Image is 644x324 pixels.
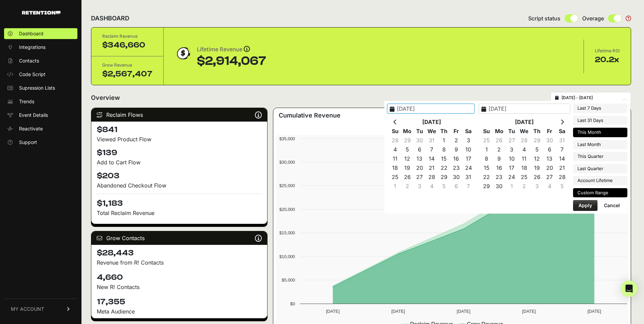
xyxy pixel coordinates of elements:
[438,136,450,145] td: 1
[401,182,413,191] td: 2
[389,173,401,182] td: 25
[97,147,262,158] h4: $139
[457,309,470,314] text: [DATE]
[543,136,556,145] td: 30
[531,163,543,173] td: 19
[91,231,267,245] div: Grow Contacts
[4,137,77,148] a: Support
[556,127,568,136] th: Sa
[462,127,475,136] th: Sa
[480,136,493,145] td: 25
[573,176,627,185] li: Account Lifetime
[573,116,627,125] li: Last 31 Days
[556,136,568,145] td: 31
[97,272,262,283] h4: 4,660
[389,182,401,191] td: 1
[595,48,620,54] div: Lifetime ROI
[450,145,462,154] td: 9
[518,145,531,154] td: 4
[279,111,341,120] h3: Cumulative Revenue
[401,163,413,173] td: 19
[97,248,262,258] h4: $28,443
[505,145,518,154] td: 3
[426,173,438,182] td: 28
[587,309,601,314] text: [DATE]
[413,173,426,182] td: 27
[462,145,475,154] td: 10
[543,127,556,136] th: Fr
[91,93,120,103] h2: Overview
[97,135,262,143] div: Viewed Product Flow
[19,98,34,105] span: Trends
[599,200,625,211] button: Cancel
[413,136,426,145] td: 30
[413,145,426,154] td: 6
[91,14,129,23] h2: DASHBOARD
[438,182,450,191] td: 5
[4,110,77,121] a: Event Details
[401,154,413,163] td: 12
[97,194,262,209] h4: $1,183
[401,118,462,127] th: [DATE]
[493,145,505,154] td: 2
[438,163,450,173] td: 22
[19,139,37,146] span: Support
[462,163,475,173] td: 24
[279,183,295,188] text: $25,000
[518,173,531,182] td: 25
[531,127,543,136] th: Th
[426,182,438,191] td: 4
[401,127,413,136] th: Mo
[413,163,426,173] td: 20
[493,154,505,163] td: 9
[97,283,262,291] p: New R! Contacts
[174,45,191,62] img: dollar-coin-05c43ed7efb7bc0c12610022525b4bbbb207c7efeef5aecc26f025e68dcafac9.png
[573,140,627,149] li: Last Month
[389,145,401,154] td: 4
[573,152,627,161] li: This Quarter
[573,188,627,198] li: Custom Range
[4,42,77,53] a: Integrations
[4,69,77,80] a: Code Script
[556,154,568,163] td: 14
[518,163,531,173] td: 18
[4,28,77,39] a: Dashboard
[493,163,505,173] td: 16
[19,44,45,51] span: Integrations
[505,136,518,145] td: 27
[102,62,152,69] div: Grow Revenue
[582,14,604,22] span: Overage
[518,127,531,136] th: We
[391,309,405,314] text: [DATE]
[197,54,266,68] div: $2,914,067
[518,154,531,163] td: 11
[389,163,401,173] td: 18
[450,154,462,163] td: 16
[4,123,77,134] a: Reactivate
[426,163,438,173] td: 21
[413,127,426,136] th: Tu
[279,254,295,259] text: $10,000
[97,124,262,135] h4: $841
[426,136,438,145] td: 31
[480,173,493,182] td: 22
[556,163,568,173] td: 21
[102,40,152,51] div: $346,660
[4,299,77,319] a: MY ACCOUNT
[462,182,475,191] td: 7
[279,136,295,141] text: $35,000
[438,127,450,136] th: Th
[505,173,518,182] td: 24
[19,57,39,64] span: Contacts
[450,136,462,145] td: 2
[197,45,266,54] div: Lifetime Revenue
[480,154,493,163] td: 8
[480,163,493,173] td: 15
[531,145,543,154] td: 5
[556,173,568,182] td: 28
[450,182,462,191] td: 6
[505,163,518,173] td: 17
[11,306,44,312] span: MY ACCOUNT
[573,164,627,174] li: Last Quarter
[290,301,295,306] text: $0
